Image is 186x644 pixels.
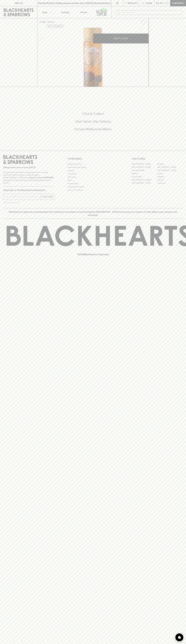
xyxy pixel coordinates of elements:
p: Tastings [61,11,69,14]
a: Braddon [157,162,183,166]
a: Gift Cards [68,175,119,179]
a: Stores [74,6,93,18]
a: [GEOGRAPHIC_DATA] [157,169,183,172]
a: Privacy Policy [68,182,119,185]
div: Call to action block [3,101,183,145]
p: $0.00 [156,2,162,5]
img: 19794.png [37,27,149,87]
a: [GEOGRAPHIC_DATA] [132,182,157,185]
a: Shipping Information [68,185,119,188]
input: Try "Pinot noir" [121,10,181,15]
p: 0 [167,2,168,4]
a: [GEOGRAPHIC_DATA] [132,162,157,166]
a: SHOP [48,21,53,23]
strong: Liquor License #32064953 [29,177,54,179]
a: Fitzroy North [132,175,157,178]
a: [GEOGRAPHIC_DATA] [157,166,183,169]
button: Add to wishlist [47,25,64,28]
p: Login [145,2,152,5]
input: e.g. jane@blackheartsandsparrows.com.au [5,195,41,199]
a: HOME [39,21,46,23]
h5: Uber Same-Day Delivery [3,119,183,124]
h5: Click & Collect [3,112,183,116]
p: SUBSCRIBE [42,195,53,198]
p: It is against the law to sell or supply alcohol to, or to obtain alcohol on behalf of a person un... [3,171,54,184]
a: Careers [68,169,119,172]
p: ADD TO CART [114,37,128,40]
button: Shop [37,6,56,18]
a: Prahran [157,178,183,182]
button: SUBSCRIBE [41,194,54,200]
p: Sibling owned and run since [DATE] [3,166,54,169]
p: FIND US [14,2,23,5]
p: OUR STORES [132,157,183,160]
a: Fitzroy [157,172,183,175]
a: [GEOGRAPHIC_DATA] [132,166,157,169]
img: bubble-icon [178,636,181,639]
h5: Across Melbourne Metro [3,127,183,131]
a: Brunswick West [132,169,157,172]
a: Tastings [56,6,74,18]
p: We will never spam you [3,201,54,204]
p: Blackhearts & Sparrows acknowledges the traditional Custodians of land throughout [GEOGRAPHIC_DAT... [5,210,181,217]
a: FAQ's [68,179,119,182]
button: ADD TO CART [93,34,149,43]
p: Stores [80,11,87,14]
p: Subscribe to The Blackhearts Newsletter [3,189,54,192]
p: Wishlist [128,2,138,5]
button: Add to wishlist [140,19,147,26]
a: Geelong [157,175,183,178]
a: Terms & Conditions [68,188,119,192]
a: Elwood [132,172,157,175]
a: Business & Bulk Gifting [68,166,119,169]
p: Shop [42,11,47,14]
a: Contact Us [68,172,119,175]
a: [GEOGRAPHIC_DATA] [132,178,157,182]
a: Bottle Drop FAQ's [68,162,119,166]
p: OTHER AREAS [68,157,119,160]
p: Checkout [172,2,184,5]
a: Thornbury [157,182,183,185]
